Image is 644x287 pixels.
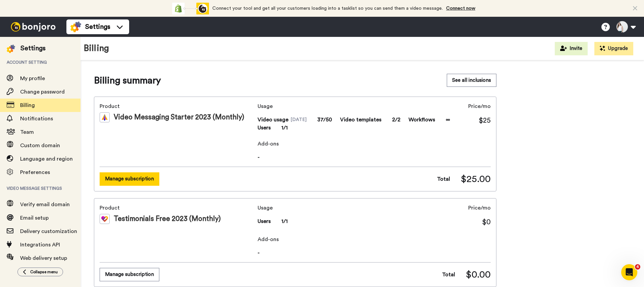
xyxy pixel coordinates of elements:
[290,118,307,122] span: [DATE]
[100,204,255,212] span: Product
[555,42,588,55] button: Invite
[258,124,271,132] span: Users
[20,202,70,207] span: Verify email domain
[100,214,255,224] div: Testimonials Free 2023 (Monthly)
[20,229,77,234] span: Delivery customization
[258,116,288,124] span: Video usage
[8,22,58,32] img: bj-logo-header-white.svg
[281,217,288,225] span: 1/1
[442,271,455,279] span: Total
[172,3,209,14] div: animation
[100,268,159,281] button: Manage subscription
[20,242,60,247] span: Integrations API
[20,143,60,148] span: Custom domain
[20,89,65,95] span: Change password
[20,116,53,121] span: Notifications
[84,44,109,53] h1: Billing
[20,255,67,261] span: Web delivery setup
[20,156,73,162] span: Language and region
[594,42,633,55] button: Upgrade
[317,116,332,124] span: 37/50
[437,175,450,183] span: Total
[20,76,45,81] span: My profile
[100,172,159,185] button: Manage subscription
[258,153,491,161] span: -
[468,204,491,212] span: Price/mo
[20,103,35,108] span: Billing
[392,116,400,124] span: 2/2
[258,249,491,257] span: -
[100,214,110,224] img: tm-color.svg
[281,124,288,132] span: 1/1
[258,217,271,225] span: Users
[461,172,491,186] span: $25.00
[446,116,450,124] span: ∞
[70,21,81,32] img: settings-colored.svg
[466,268,491,281] span: $0.00
[446,6,475,11] a: Connect now
[100,112,110,122] img: vm-color.svg
[30,269,58,275] span: Collapse menu
[635,264,640,270] span: 4
[20,215,49,221] span: Email setup
[20,44,46,53] div: Settings
[100,112,255,122] div: Video Messaging Starter 2023 (Monthly)
[447,74,496,87] button: See all inclusions
[258,102,468,110] span: Usage
[340,116,381,124] span: Video templates
[258,204,288,212] span: Usage
[479,116,491,126] span: $25
[20,170,50,175] span: Preferences
[7,45,15,53] img: settings-colored.svg
[212,6,443,11] span: Connect your tool and get all your customers loading into a tasklist so you can send them a video...
[468,102,491,110] span: Price/mo
[94,74,161,87] span: Billing summary
[100,102,255,110] span: Product
[258,235,491,243] span: Add-ons
[258,140,491,148] span: Add-ons
[85,22,110,32] span: Settings
[482,217,491,227] span: $0
[409,116,435,124] span: Workflows
[20,129,34,135] span: Team
[621,264,637,280] iframe: Intercom live chat
[17,268,63,276] button: Collapse menu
